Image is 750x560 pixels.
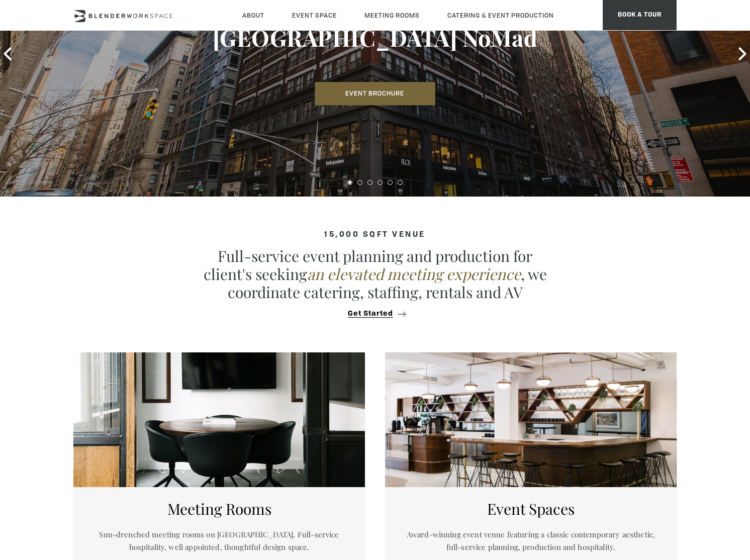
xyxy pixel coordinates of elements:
p: Sun-drenched meeting rooms on [GEOGRAPHIC_DATA]. Full-service hospitality, well appointed, though... [88,528,350,554]
em: an elevated meeting experience [307,264,521,284]
span: Get Started [348,310,393,318]
p: Full-service event planning and production for client's seeking , we coordinate catering, staffin... [199,247,551,301]
p: Award-winning event venue featuring a classic contemporary aesthetic, full-service planning, prod... [400,528,662,554]
button: Get Started [345,309,406,318]
iframe: Chat Widget [525,156,750,560]
h5: Event Spaces [400,500,662,518]
h4: 15,000 sqft venue [73,231,677,239]
h5: Meeting Rooms [88,500,350,518]
a: Event Brochure [315,82,435,106]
